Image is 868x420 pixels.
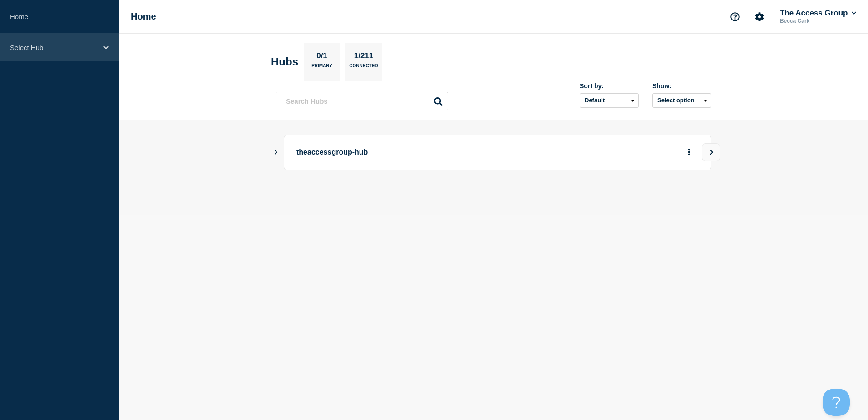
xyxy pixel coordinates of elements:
button: More actions [683,144,695,161]
div: Sort by: [580,82,639,90]
button: The Access Group [778,9,858,18]
button: Account settings [750,7,769,26]
button: Support [725,7,745,26]
div: Show: [652,82,711,90]
p: Connected [349,63,378,73]
button: Select option [652,93,711,108]
p: Select Hub [10,44,97,51]
p: Primary [311,63,332,73]
button: Show Connected Hubs [274,149,278,156]
select: Sort by [580,93,639,108]
p: theaccessgroup-hub [296,144,547,161]
p: Becca Cark [778,18,858,24]
h2: Hubs [271,55,298,68]
h1: Home [131,11,156,22]
p: 1/211 [350,51,377,63]
iframe: Help Scout Beacon - Open [823,389,850,416]
button: View [702,143,720,161]
p: 0/1 [313,51,331,63]
input: Search Hubs [276,92,448,110]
